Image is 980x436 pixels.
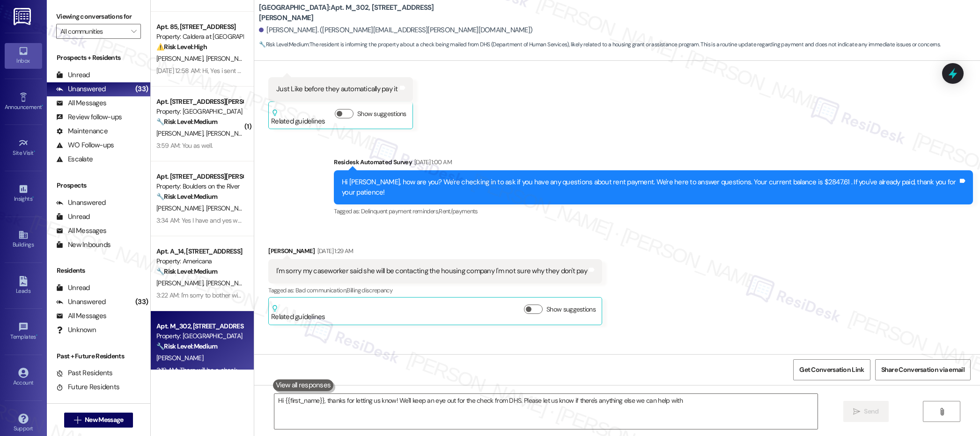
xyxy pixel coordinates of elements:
div: All Messages [56,226,106,236]
a: Site Visit • [5,135,42,160]
div: Unanswered [56,198,106,208]
div: Residesk Automated Survey [334,157,973,170]
div: Review follow-ups [56,112,122,122]
span: [PERSON_NAME] [156,354,203,362]
div: Apt. A_14, [STREET_ADDRESS] [156,247,243,256]
label: Viewing conversations for [56,9,141,24]
a: Support [5,411,42,436]
span: [PERSON_NAME] [PERSON_NAME] [206,279,301,287]
a: Account [5,365,42,390]
div: Unread [56,70,90,80]
button: New Message [64,413,133,428]
a: Insights • [5,181,42,206]
strong: 🔧 Risk Level: Medium [156,342,217,350]
div: Property: Boulders on the River [156,182,243,191]
div: Unread [56,212,90,222]
i:  [853,408,860,415]
button: Send [843,401,889,422]
div: [DATE] 1:29 AM [315,246,354,256]
div: Residents [47,266,150,276]
div: 3:22 AM: I'm sorry to bother with that. [156,291,257,299]
div: 3:19 AM: There will be a check mailed to you guys from Dhs [156,366,316,374]
strong: ⚠️ Risk Level: High [156,43,207,51]
div: Apt. [STREET_ADDRESS][PERSON_NAME] [156,97,243,107]
div: Tagged as: [268,283,602,297]
span: [PERSON_NAME] [156,204,206,212]
a: Buildings [5,227,42,252]
div: Past Residents [56,368,113,378]
span: Rent/payments [439,207,478,215]
div: Apt. M_302, [STREET_ADDRESS][PERSON_NAME] [156,321,243,331]
span: • [34,148,35,155]
div: New Inbounds [56,240,111,250]
span: : The resident is informing the property about a check being mailed from DHS (Department of Human... [259,40,940,50]
div: All Messages [56,311,106,321]
div: Just Like before they automatically pay it [276,84,398,94]
strong: 🔧 Risk Level: Medium [259,41,309,48]
div: (33) [133,82,150,96]
div: Unanswered [56,84,106,94]
span: Billing discrepancy [346,286,392,294]
div: Apt. [STREET_ADDRESS][PERSON_NAME] [156,172,243,182]
span: [PERSON_NAME] [PERSON_NAME] [206,129,301,138]
div: Unread [56,283,90,293]
div: Prospects + Residents [47,53,150,63]
div: All Messages [56,98,106,108]
span: Get Conversation Link [799,365,864,375]
img: ResiDesk Logo [14,8,33,25]
span: New Message [85,415,123,425]
span: [PERSON_NAME] [156,279,206,287]
div: Apt. 85, [STREET_ADDRESS] [156,22,243,32]
div: [PERSON_NAME]. ([PERSON_NAME][EMAIL_ADDRESS][PERSON_NAME][DOMAIN_NAME]) [259,25,532,35]
a: Inbox [5,43,42,68]
div: Related guidelines [271,109,325,126]
div: Related guidelines [271,305,325,322]
div: [PERSON_NAME] (ResiDesk) [541,353,973,366]
input: All communities [60,24,126,39]
div: Escalate [56,154,93,164]
span: • [42,102,43,109]
span: Share Conversation via email [881,365,965,375]
b: [GEOGRAPHIC_DATA]: Apt. M_302, [STREET_ADDRESS][PERSON_NAME] [259,3,446,23]
div: Future Residents [56,382,119,392]
strong: 🔧 Risk Level: Medium [156,267,217,276]
div: Maintenance [56,126,108,136]
div: 3:34 AM: Yes I have and yes we will. Thank you. [156,216,282,225]
div: Prospects [47,181,150,190]
button: Get Conversation Link [793,359,870,380]
div: Property: Americana [156,256,243,266]
span: • [32,194,34,201]
i:  [74,416,81,424]
span: • [36,332,37,339]
a: Templates • [5,319,42,344]
span: Delinquent payment reminders , [361,207,439,215]
div: Property: [GEOGRAPHIC_DATA] [156,331,243,341]
span: Bad communication , [295,286,346,294]
span: [PERSON_NAME] [206,204,253,212]
div: I'm sorry my caseworker said she will be contacting the housing company I'm not sure why they don... [276,266,587,276]
span: Send [864,407,878,416]
div: [DATE] 1:00 AM [412,157,452,167]
div: [PERSON_NAME] [268,246,602,259]
strong: 🔧 Risk Level: Medium [156,117,217,126]
div: Hi [PERSON_NAME], how are you? We're checking in to ask if you have any questions about rent paym... [342,177,958,197]
i:  [938,408,945,415]
div: Tagged as: [334,204,973,218]
i:  [131,28,136,35]
div: Property: Caldera at [GEOGRAPHIC_DATA] [156,32,243,42]
a: Leads [5,273,42,298]
label: Show suggestions [357,109,406,119]
div: (33) [133,295,150,309]
div: Property: [GEOGRAPHIC_DATA] [156,107,243,116]
div: WO Follow-ups [56,140,114,150]
button: Share Conversation via email [875,359,971,380]
div: Unknown [56,325,96,335]
div: Unanswered [56,297,106,307]
label: Show suggestions [546,305,596,314]
div: 3:59 AM: You as well. [156,141,213,150]
div: [DATE] 12:58 AM: Hi, Yes i sent an email about us paying that late no later than the 15th. Thank ... [156,66,524,75]
div: Past + Future Residents [47,351,150,361]
span: [PERSON_NAME] [156,54,206,63]
span: [PERSON_NAME] [156,129,206,138]
textarea: Hi {{first_name}}, thanks for letting us know! We'll keep an eye out for the check from DHS. Plea... [274,394,818,429]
